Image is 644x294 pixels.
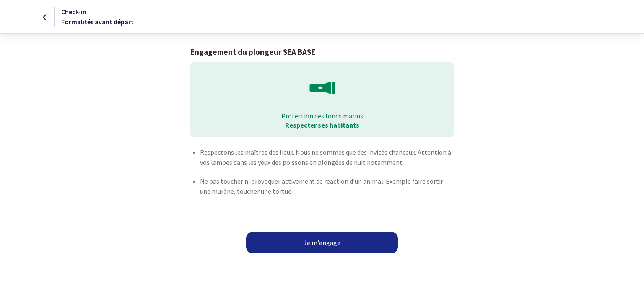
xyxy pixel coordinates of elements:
h1: Engagement du plongeur SEA BASE [190,47,453,57]
p: Respectons les maîtres des lieux. Nous ne sommes que des invités chanceux. Attention à vos lampes... [200,147,453,167]
p: Protection des fonds marins [196,111,447,120]
p: Ne pas toucher ni provoquer activement de réaction d’un animal. Exemple faire sortir une murène, ... [200,176,453,196]
span: Check-in Formalités avant départ [61,8,134,26]
strong: Respecter ses habitants [285,121,359,129]
button: Je m'engage [246,232,398,253]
